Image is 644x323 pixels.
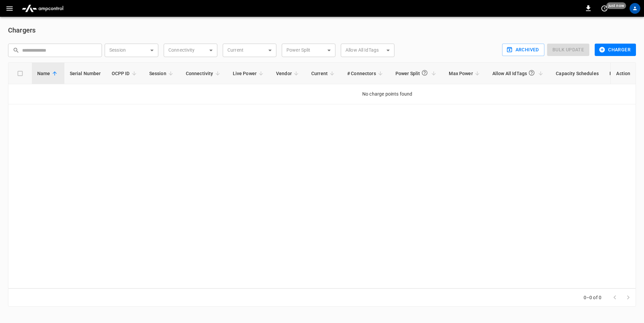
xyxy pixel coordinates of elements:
th: Serial Number [64,63,106,84]
th: Capacity Schedules [550,63,604,84]
span: Power Split [395,67,438,80]
button: Archived [502,44,544,56]
span: # Connectors [347,69,385,77]
span: just now [606,2,626,9]
span: Vendor [276,69,301,77]
span: Name [37,69,59,77]
button: Charger [595,44,636,56]
h6: Chargers [8,25,636,36]
span: Connectivity [186,69,222,77]
span: Session [149,69,175,77]
span: Live Power [233,69,266,77]
span: Current [311,69,336,77]
img: ampcontrol.io logo [19,2,66,15]
span: Max Power [449,69,481,77]
span: OCPP ID [112,69,139,77]
span: Allow All IdTags [492,67,545,80]
div: profile-icon [630,3,640,14]
th: Action [610,63,636,84]
p: 0–0 of 0 [584,294,601,301]
button: set refresh interval [599,3,610,14]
